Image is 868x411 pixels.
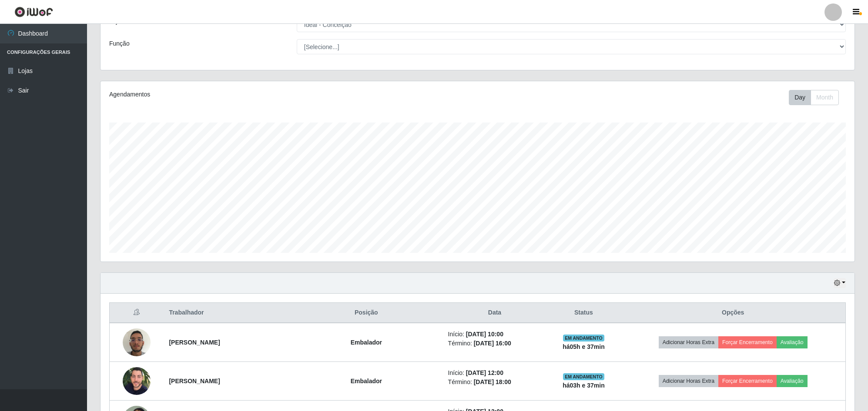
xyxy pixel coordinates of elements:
li: Início: [448,330,542,339]
button: Month [811,90,839,105]
th: Trabalhador [164,303,290,323]
div: Toolbar with button groups [789,90,846,105]
strong: há 03 h e 37 min [563,382,605,389]
th: Data [443,303,547,323]
time: [DATE] 16:00 [474,340,511,347]
div: First group [789,90,839,105]
label: Função [109,39,130,48]
li: Início: [448,368,542,378]
strong: há 05 h e 37 min [563,343,605,350]
strong: Embalador [351,378,382,384]
time: [DATE] 12:00 [466,369,503,376]
img: CoreUI Logo [14,7,53,17]
li: Término: [448,339,542,348]
strong: [PERSON_NAME] [169,378,220,384]
th: Status [546,303,620,323]
img: 1759156962490.jpeg [123,324,151,361]
span: EM ANDAMENTO [563,335,604,341]
button: Avaliação [777,375,808,387]
strong: Embalador [351,339,382,346]
button: Avaliação [777,336,808,348]
button: Forçar Encerramento [718,375,777,387]
img: 1683118670739.jpeg [123,364,151,398]
strong: [PERSON_NAME] [169,339,220,346]
time: [DATE] 18:00 [474,378,511,385]
button: Forçar Encerramento [718,336,777,348]
time: [DATE] 10:00 [466,331,503,338]
li: Término: [448,378,542,387]
span: EM ANDAMENTO [563,373,604,380]
button: Adicionar Horas Extra [659,375,718,387]
button: Adicionar Horas Extra [659,336,718,348]
button: Day [789,90,811,105]
th: Posição [290,303,443,323]
th: Opções [620,303,845,323]
div: Agendamentos [109,90,409,99]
